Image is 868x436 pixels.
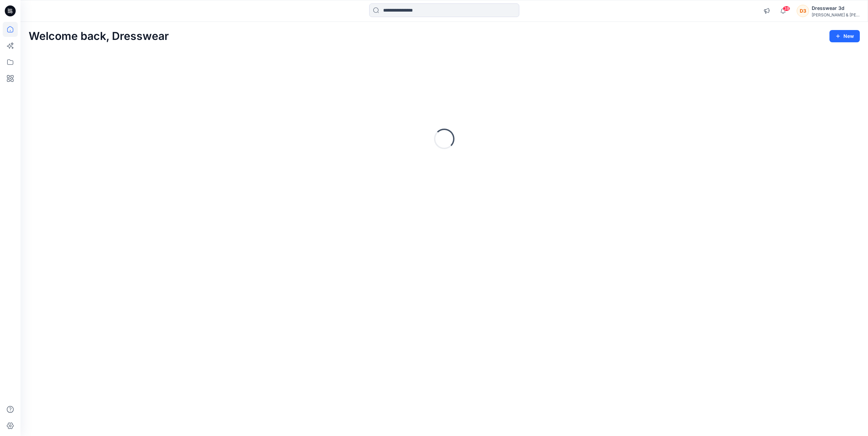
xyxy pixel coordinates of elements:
div: [PERSON_NAME] & [PERSON_NAME] [812,12,859,17]
span: 38 [783,6,790,11]
button: New [829,30,860,42]
h2: Welcome back, Dresswear [29,30,169,43]
div: D3 [797,5,809,17]
div: Dresswear 3d [812,4,859,12]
